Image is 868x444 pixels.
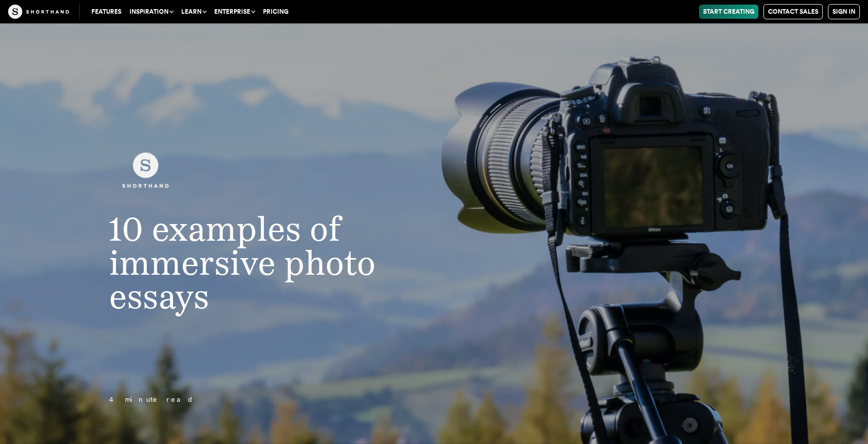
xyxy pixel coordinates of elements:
[259,5,292,19] a: Pricing
[699,5,758,19] a: Start Creating
[763,4,823,19] a: Contact Sales
[89,212,491,313] h1: 10 examples of immersive photo essays
[8,5,69,19] img: The Craft
[828,4,860,19] a: Sign in
[177,5,210,19] button: Learn
[87,5,125,19] a: Features
[89,394,491,406] p: 4 minute read
[210,5,259,19] button: Enterprise
[125,5,177,19] button: Inspiration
